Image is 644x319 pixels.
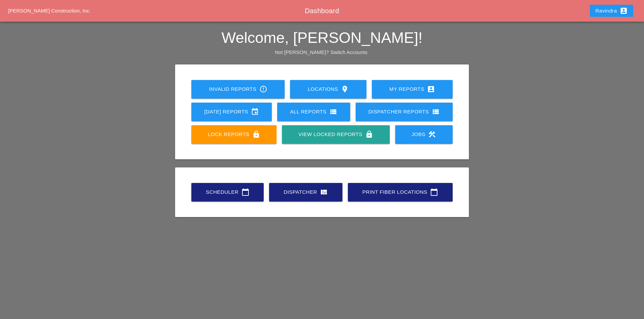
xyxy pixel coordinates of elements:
[251,108,259,116] i: event
[269,183,342,202] a: Dispatcher
[191,103,272,121] a: [DATE] Reports
[288,108,339,116] div: All Reports
[282,125,389,144] a: View Locked Reports
[252,130,260,138] i: lock
[320,188,328,196] i: view_quilt
[191,80,285,99] a: Invalid Reports
[191,183,264,202] a: Scheduler
[275,49,329,55] span: Not [PERSON_NAME]?
[432,108,440,116] i: view_list
[241,188,249,196] i: calendar_today
[202,188,253,196] div: Scheduler
[395,125,453,144] a: Jobs
[293,130,379,138] div: View Locked Reports
[277,103,350,121] a: All Reports
[428,130,436,138] i: construction
[372,80,453,99] a: My Reports
[202,130,266,138] div: Lock Reports
[305,7,339,15] span: Dashboard
[331,49,367,55] a: Switch Accounts
[359,188,442,196] div: Print Fiber Locations
[366,108,442,116] div: Dispatcher Reports
[259,85,267,93] i: error_outline
[202,85,274,93] div: Invalid Reports
[301,85,355,93] div: Locations
[427,85,435,93] i: account_box
[406,130,442,138] div: Jobs
[620,7,628,15] i: account_box
[383,85,442,93] div: My Reports
[356,103,453,121] a: Dispatcher Reports
[290,80,366,99] a: Locations
[8,8,91,14] a: [PERSON_NAME] Construction, Inc.
[590,5,633,17] button: Ravindra
[191,125,277,144] a: Lock Reports
[348,183,453,202] a: Print Fiber Locations
[280,188,332,196] div: Dispatcher
[341,85,349,93] i: location_on
[202,108,261,116] div: [DATE] Reports
[595,7,628,15] div: Ravindra
[430,188,438,196] i: calendar_today
[329,108,337,116] i: view_list
[365,130,373,138] i: lock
